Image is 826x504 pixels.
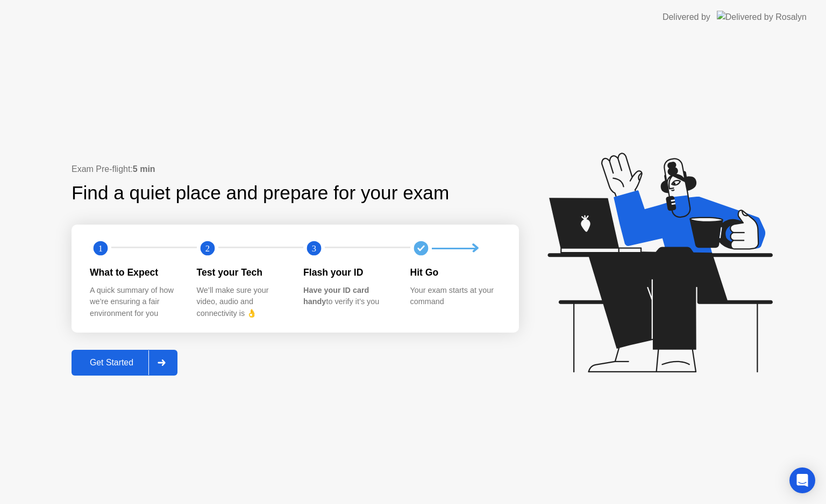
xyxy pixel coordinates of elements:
[72,179,451,207] div: Find a quiet place and prepare for your exam
[75,358,148,368] div: Get Started
[717,11,807,23] img: Delivered by Rosalyn
[98,243,103,254] text: 1
[303,265,393,279] div: Flash your ID
[410,265,500,279] div: Hit Go
[72,163,519,176] div: Exam Pre-flight:
[303,285,393,308] div: to verify it’s you
[90,265,180,279] div: What to Expect
[789,467,815,493] div: Open Intercom Messenger
[133,164,155,174] b: 5 min
[303,286,369,306] b: Have your ID card handy
[205,243,209,254] text: 2
[312,243,316,254] text: 3
[663,11,710,24] div: Delivered by
[197,265,287,279] div: Test your Tech
[90,285,180,320] div: A quick summary of how we’re ensuring a fair environment for you
[197,285,287,320] div: We’ll make sure your video, audio and connectivity is 👌
[72,350,177,376] button: Get Started
[410,285,500,308] div: Your exam starts at your command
